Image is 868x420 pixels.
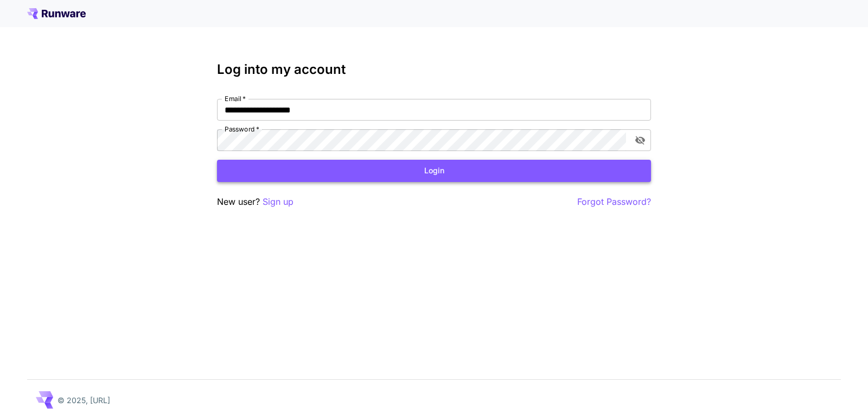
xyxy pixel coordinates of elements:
button: Forgot Password? [577,195,651,209]
p: New user? [217,195,293,209]
h3: Log into my account [217,62,651,77]
p: © 2025, [URL] [58,394,110,406]
button: Sign up [263,195,293,209]
label: Password [225,124,259,134]
button: toggle password visibility [630,130,650,150]
button: Login [217,160,651,182]
label: Email [225,94,246,103]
